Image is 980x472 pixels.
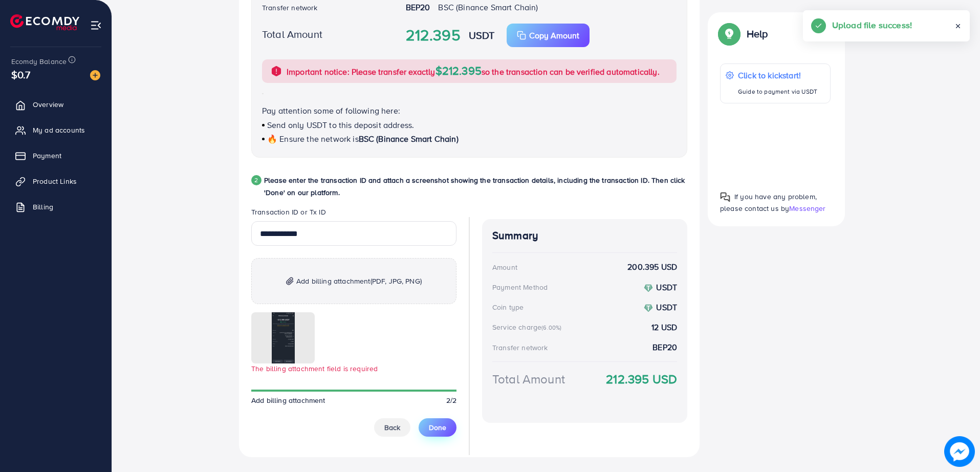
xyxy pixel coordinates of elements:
[529,29,579,41] p: Copy Amount
[296,275,422,287] span: Add billing attachment
[33,202,53,212] span: Billing
[747,28,768,40] p: Help
[272,312,295,363] img: img uploaded
[262,119,677,131] p: Send only USDT to this deposit address.
[446,395,456,405] span: 2/2
[492,322,564,332] div: Service charge
[8,120,104,140] a: My ad accounts
[492,262,517,272] div: Amount
[90,70,100,80] img: image
[469,28,495,42] strong: USDT
[406,24,461,47] strong: 212.395
[738,85,817,98] p: Guide to payment via USDT
[359,133,459,144] span: BSC (Binance Smart Chain)
[8,94,104,115] a: Overview
[11,67,31,82] span: $0.7
[720,25,738,43] img: Popup guide
[492,282,548,292] div: Payment Method
[492,342,548,353] div: Transfer network
[251,207,456,221] legend: Transaction ID or Tx ID
[606,370,677,388] strong: 212.395 USD
[541,324,561,332] small: (6.00%)
[251,363,378,373] small: The billing attachment field is required
[8,197,104,217] a: Billing
[90,19,102,31] img: menu
[644,304,653,313] img: coin
[507,24,590,47] button: Copy Amount
[262,27,322,41] label: Total Amount
[286,277,294,286] img: img
[832,18,912,32] h5: Upload file success!
[652,341,677,353] strong: BEP20
[944,436,974,466] img: image
[33,176,77,186] span: Product Links
[251,395,325,405] span: Add billing attachment
[267,133,359,144] span: 🔥 Ensure the network is
[492,229,677,242] h4: Summary
[656,302,677,313] strong: USDT
[287,65,660,78] p: Important notice: Please transfer exactly so the transaction can be verified automatically.
[251,175,262,185] div: 2
[492,302,524,312] div: Coin type
[8,145,104,166] a: Payment
[262,104,677,117] p: Pay attention some of following here:
[33,151,61,161] span: Payment
[492,370,565,388] div: Total Amount
[33,125,85,135] span: My ad accounts
[789,203,825,213] span: Messenger
[262,3,318,13] label: Transfer network
[738,69,817,81] p: Click to kickstart!
[406,2,430,13] strong: BEP20
[438,2,538,13] span: BSC (Binance Smart Chain)
[656,282,677,293] strong: USDT
[644,284,653,293] img: coin
[720,191,817,213] span: If you have any problem, please contact us by
[33,99,63,110] span: Overview
[374,418,410,437] button: Back
[419,418,456,437] button: Done
[720,192,730,202] img: Popup guide
[10,14,79,30] img: logo
[435,62,482,78] span: $212.395
[384,422,400,433] span: Back
[264,174,687,199] p: Please enter the transaction ID and attach a screenshot showing the transaction details, includin...
[627,261,677,273] strong: 200.395 USD
[371,276,422,286] span: (PDF, JPG, PNG)
[8,171,104,191] a: Product Links
[11,56,67,67] span: Ecomdy Balance
[270,65,282,77] img: alert
[429,422,446,433] span: Done
[651,321,677,333] strong: 12 USD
